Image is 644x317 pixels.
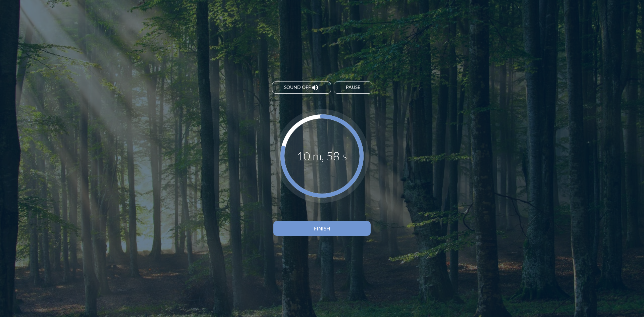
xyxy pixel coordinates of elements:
[297,149,347,163] div: 10 m, 58 s
[284,85,311,90] span: Sound off
[273,221,371,236] button: Finish
[334,82,372,94] button: Pause
[272,82,331,94] button: Sound off
[311,84,319,92] i: volume_up
[346,85,360,90] div: Pause
[285,225,359,231] div: Finish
